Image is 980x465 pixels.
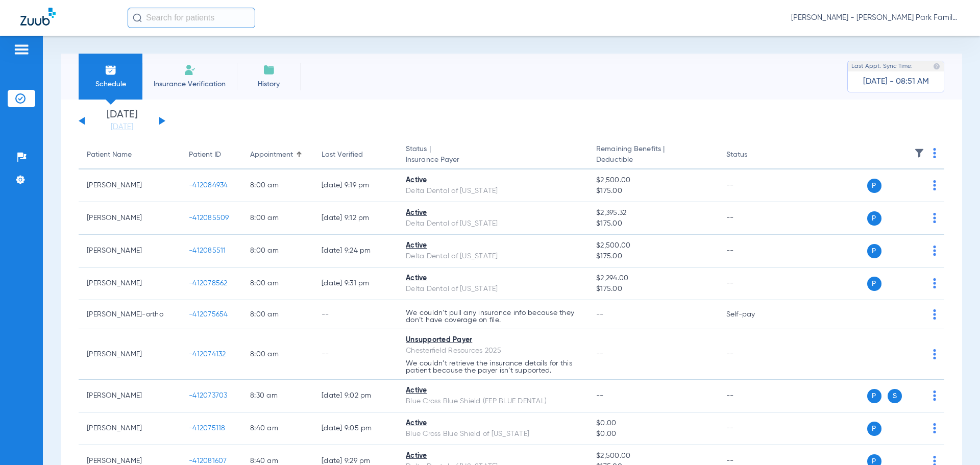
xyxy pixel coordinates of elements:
[20,8,56,26] img: Zuub Logo
[596,218,709,229] span: $175.00
[596,273,709,284] span: $2,294.00
[313,300,398,329] td: --
[406,155,580,165] span: Insurance Payer
[244,79,293,89] span: History
[313,267,398,300] td: [DATE] 9:31 PM
[313,202,398,235] td: [DATE] 9:12 PM
[596,240,709,251] span: $2,500.00
[863,77,929,87] span: [DATE] - 08:51 AM
[250,150,293,160] div: Appointment
[867,422,881,436] span: P
[406,360,580,374] p: We couldn’t retrieve the insurance details for this patient because the payer isn’t supported.
[596,284,709,295] span: $175.00
[596,175,709,186] span: $2,500.00
[242,169,313,202] td: 8:00 AM
[406,208,580,218] div: Active
[79,169,181,202] td: [PERSON_NAME]
[313,329,398,380] td: --
[189,311,228,318] span: -412075654
[189,425,226,432] span: -412075118
[718,202,787,235] td: --
[79,300,181,329] td: [PERSON_NAME]-ortho
[79,412,181,445] td: [PERSON_NAME]
[242,300,313,329] td: 8:00 AM
[406,385,580,396] div: Active
[406,335,580,346] div: Unsupported Payer
[718,329,787,380] td: --
[406,175,580,186] div: Active
[588,141,718,169] th: Remaining Benefits |
[133,13,142,22] img: Search Icon
[718,267,787,300] td: --
[79,202,181,235] td: [PERSON_NAME]
[189,214,229,222] span: -412085509
[867,179,881,193] span: P
[596,311,604,318] span: --
[914,148,924,158] img: filter.svg
[189,150,234,160] div: Patient ID
[150,79,229,89] span: Insurance Verification
[79,329,181,380] td: [PERSON_NAME]
[87,150,132,160] div: Patient Name
[867,389,881,403] span: P
[718,169,787,202] td: --
[406,284,580,295] div: Delta Dental of [US_STATE]
[313,169,398,202] td: [DATE] 9:19 PM
[851,61,913,71] span: Last Appt. Sync Time:
[322,150,363,160] div: Last Verified
[189,182,228,189] span: -412084934
[128,8,255,28] input: Search for patients
[87,150,173,160] div: Patient Name
[105,64,117,76] img: Schedule
[406,418,580,429] div: Active
[791,13,960,23] span: [PERSON_NAME] - [PERSON_NAME] Park Family Dentistry
[933,278,936,288] img: group-dot-blue.svg
[313,412,398,445] td: [DATE] 9:05 PM
[189,457,227,464] span: -412081607
[933,180,936,190] img: group-dot-blue.svg
[242,380,313,412] td: 8:30 AM
[79,267,181,300] td: [PERSON_NAME]
[406,396,580,407] div: Blue Cross Blue Shield (FEP BLUE DENTAL)
[313,235,398,267] td: [DATE] 9:24 PM
[933,148,936,158] img: group-dot-blue.svg
[91,122,153,132] a: [DATE]
[867,277,881,291] span: P
[406,218,580,229] div: Delta Dental of [US_STATE]
[596,392,604,399] span: --
[933,213,936,223] img: group-dot-blue.svg
[933,423,936,433] img: group-dot-blue.svg
[398,141,588,169] th: Status |
[867,244,881,258] span: P
[406,240,580,251] div: Active
[406,273,580,284] div: Active
[91,110,153,132] li: [DATE]
[189,280,228,287] span: -412078562
[242,412,313,445] td: 8:40 AM
[189,150,221,160] div: Patient ID
[242,202,313,235] td: 8:00 AM
[867,211,881,226] span: P
[406,309,580,324] p: We couldn’t pull any insurance info because they don’t have coverage on file.
[406,346,580,356] div: Chesterfield Resources 2025
[888,389,902,403] span: S
[596,451,709,461] span: $2,500.00
[596,186,709,197] span: $175.00
[242,329,313,380] td: 8:00 AM
[933,390,936,401] img: group-dot-blue.svg
[596,351,604,358] span: --
[79,380,181,412] td: [PERSON_NAME]
[406,451,580,461] div: Active
[313,380,398,412] td: [DATE] 9:02 PM
[596,251,709,262] span: $175.00
[933,246,936,256] img: group-dot-blue.svg
[189,247,226,254] span: -412085511
[718,235,787,267] td: --
[933,309,936,320] img: group-dot-blue.svg
[718,412,787,445] td: --
[322,150,389,160] div: Last Verified
[596,429,709,439] span: $0.00
[13,43,30,56] img: hamburger-icon
[718,380,787,412] td: --
[933,349,936,359] img: group-dot-blue.svg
